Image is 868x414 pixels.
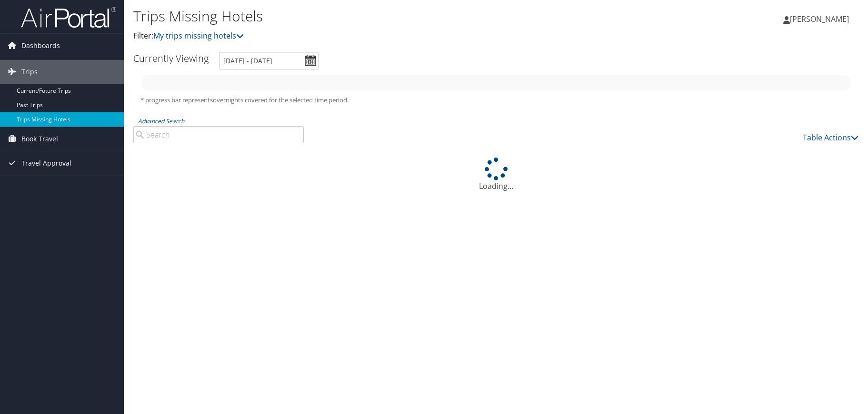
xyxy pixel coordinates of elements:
[21,127,58,151] span: Book Travel
[138,117,184,125] a: Advanced Search
[21,6,116,29] img: airportal-logo.png
[133,126,304,143] input: Advanced Search
[133,6,617,26] h1: Trips Missing Hotels
[803,132,858,143] a: Table Actions
[219,52,319,69] input: [DATE] - [DATE]
[21,151,71,175] span: Travel Approval
[133,158,858,192] div: Loading...
[783,5,858,33] a: [PERSON_NAME]
[21,34,60,58] span: Dashboards
[21,60,38,84] span: Trips
[133,30,617,42] p: Filter:
[790,14,849,24] span: [PERSON_NAME]
[140,96,851,105] h5: * progress bar represents overnights covered for the selected time period.
[133,52,209,65] h3: Currently Viewing
[153,30,244,41] a: My trips missing hotels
